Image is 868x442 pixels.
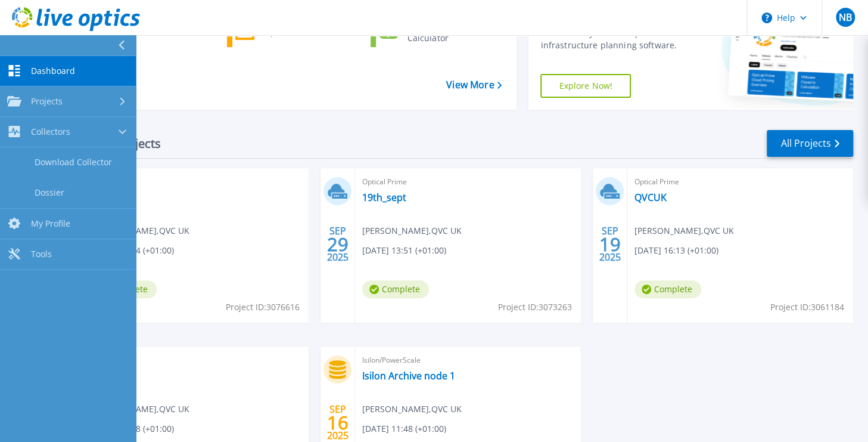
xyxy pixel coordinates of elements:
span: 19 [599,239,620,249]
span: Tools [31,249,52,259]
span: NB [838,13,851,22]
span: Optical Prime [90,354,301,367]
span: Optical Prime [634,175,846,188]
span: [PERSON_NAME] , QVC UK [90,224,189,237]
span: My Profile [31,218,70,229]
span: [DATE] 16:13 (+01:00) [634,244,718,257]
span: 16 [326,418,348,428]
span: Project ID: 3061184 [770,301,844,314]
span: Collectors [31,126,70,137]
span: [DATE] 11:48 (+01:00) [362,422,446,435]
a: View More [446,79,502,91]
span: [PERSON_NAME] , QVC UK [362,403,462,416]
span: [PERSON_NAME] , QVC UK [634,224,734,237]
span: Isilon/PowerScale [362,354,574,367]
a: Explore Now! [540,74,631,98]
span: Dashboard [31,66,75,76]
span: Optical Prime [90,175,301,188]
a: QVCUK [634,191,667,203]
span: 29 [326,239,348,249]
a: All Projects [767,130,853,157]
span: Complete [362,280,429,298]
span: Project ID: 3073263 [498,301,572,314]
a: Isilon Archive node 1 [362,370,455,382]
span: [DATE] 13:51 (+01:00) [362,244,446,257]
span: Project ID: 3076616 [226,301,300,314]
span: Complete [634,280,701,298]
span: [PERSON_NAME] , QVC UK [362,224,462,237]
div: SEP 2025 [326,222,349,266]
span: [PERSON_NAME] , QVC UK [90,403,189,416]
span: Projects [31,96,63,107]
span: Optical Prime [362,175,574,188]
a: 19th_sept [362,191,406,203]
div: SEP 2025 [598,222,621,266]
